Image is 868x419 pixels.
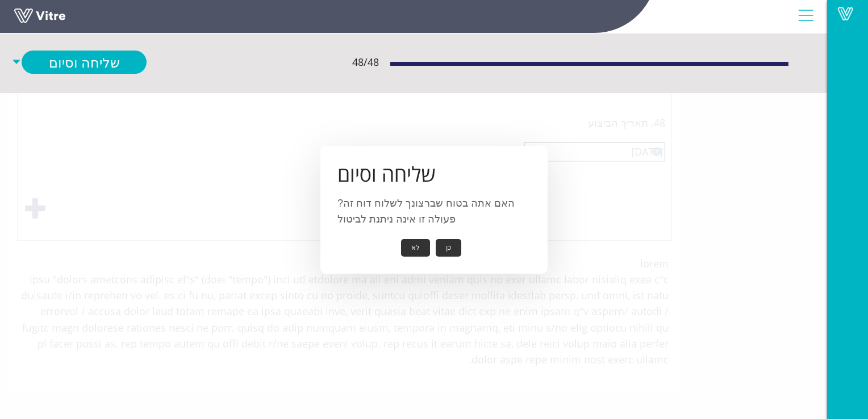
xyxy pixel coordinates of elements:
div: האם אתה בטוח שברצונך לשלוח דוח זה? פעולה זו אינה ניתנת לביטול [320,146,548,274]
span: 48 / 48 [352,54,379,70]
button: לא [401,239,430,257]
button: כן [436,239,461,257]
h1: שליחה וסיום [337,163,531,186]
a: שליחה וסיום [22,51,147,74]
span: caret-down [11,51,22,74]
